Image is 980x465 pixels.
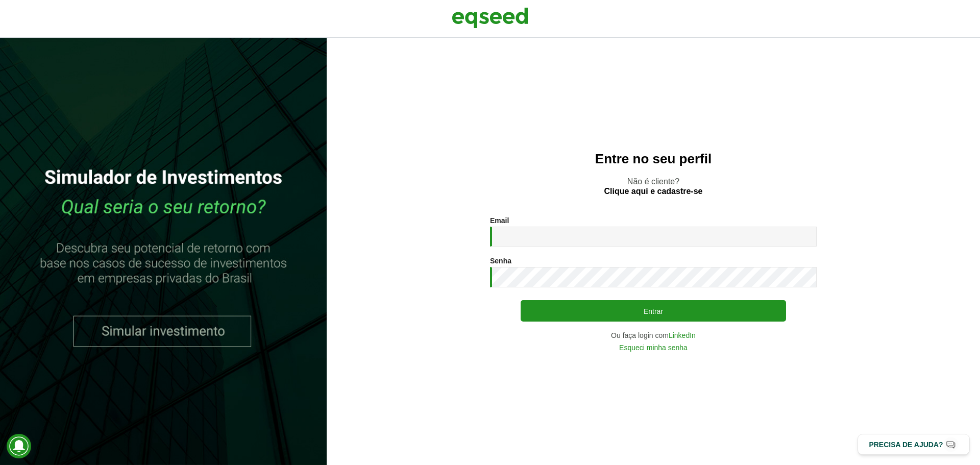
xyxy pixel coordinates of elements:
[490,257,511,264] label: Senha
[669,332,696,339] a: LinkedIn
[490,332,817,339] div: Ou faça login com
[490,217,509,224] label: Email
[604,187,703,195] a: Clique aqui e cadastre-se
[347,152,960,166] h2: Entre no seu perfil
[619,344,688,351] a: Esqueci minha senha
[452,5,528,31] img: EqSeed Logo
[347,177,960,196] p: Não é cliente?
[521,300,786,322] button: Entrar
